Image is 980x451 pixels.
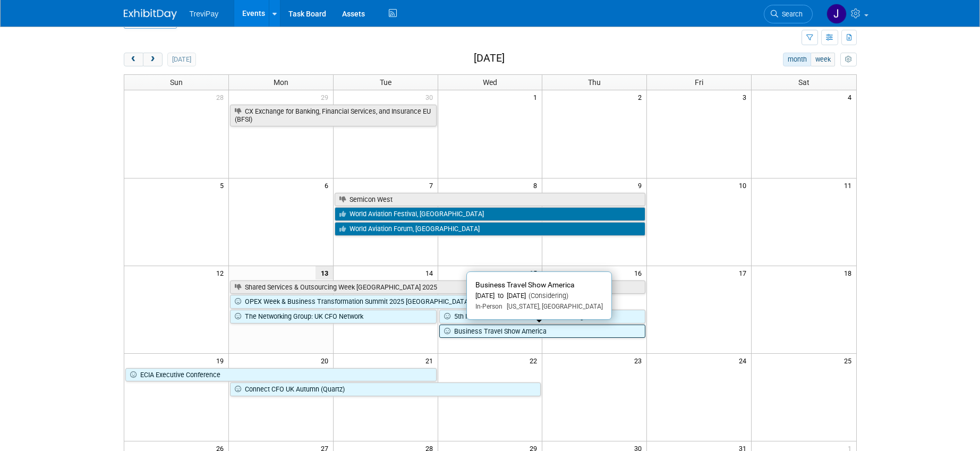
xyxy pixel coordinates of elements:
span: 18 [843,266,856,279]
a: World Aviation Festival, [GEOGRAPHIC_DATA] [335,207,646,221]
span: 11 [843,178,856,192]
h2: [DATE] [474,53,505,64]
button: next [143,53,163,66]
button: [DATE] [167,53,195,66]
span: In-Person [475,303,502,310]
span: 21 [424,354,438,367]
span: 1 [532,90,542,104]
a: CX Exchange for Banking, Financial Services, and Insurance EU (BFSI) [230,105,437,126]
span: 30 [424,90,438,104]
span: 15 [529,266,542,279]
a: Semicon West [335,193,646,207]
span: [US_STATE], [GEOGRAPHIC_DATA] [502,303,603,310]
span: 16 [633,266,646,279]
button: month [783,53,811,66]
a: World Aviation Forum, [GEOGRAPHIC_DATA] [335,222,646,236]
span: Mon [274,78,288,87]
span: 3 [742,90,751,104]
span: 19 [215,354,228,367]
span: Wed [483,78,497,87]
span: 14 [424,266,438,279]
span: 12 [215,266,228,279]
a: The Networking Group: UK CFO Network [230,310,437,324]
span: Thu [588,78,601,87]
span: Tue [380,78,391,87]
span: 25 [843,354,856,367]
span: 28 [215,90,228,104]
span: Search [778,10,803,18]
span: 8 [532,178,542,192]
a: Connect CFO UK Autumn (Quartz) [230,382,541,396]
span: 17 [738,266,751,279]
span: 7 [428,178,438,192]
span: Business Travel Show America [475,280,575,289]
span: 22 [529,354,542,367]
span: 24 [738,354,751,367]
span: TreviPay [190,10,219,18]
span: 13 [316,266,333,279]
button: myCustomButton [840,53,856,66]
span: 29 [320,90,333,104]
span: 2 [637,90,646,104]
img: Jim Salerno [826,4,847,24]
span: 9 [637,178,646,192]
span: Sun [170,78,183,87]
span: 20 [320,354,333,367]
a: Business Travel Show America [439,325,646,338]
span: 10 [738,178,751,192]
span: Fri [695,78,703,87]
span: 23 [633,354,646,367]
span: 5 [219,178,228,192]
a: 5th North America Automotive B2B Meeting [439,310,646,324]
button: week [811,53,835,66]
button: prev [124,53,143,66]
img: ExhibitDay [124,9,177,20]
span: (Considering) [526,292,568,300]
span: 4 [847,90,856,104]
div: [DATE] to [DATE] [475,292,603,301]
span: Sat [798,78,809,87]
a: Shared Services & Outsourcing Week [GEOGRAPHIC_DATA] 2025 [230,280,645,294]
a: OPEX Week & Business Transformation Summit 2025 [GEOGRAPHIC_DATA] [230,295,541,309]
a: ECIA Executive Conference [125,368,437,382]
span: 6 [323,178,333,192]
i: Personalize Calendar [845,56,852,63]
a: Search [764,5,813,23]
